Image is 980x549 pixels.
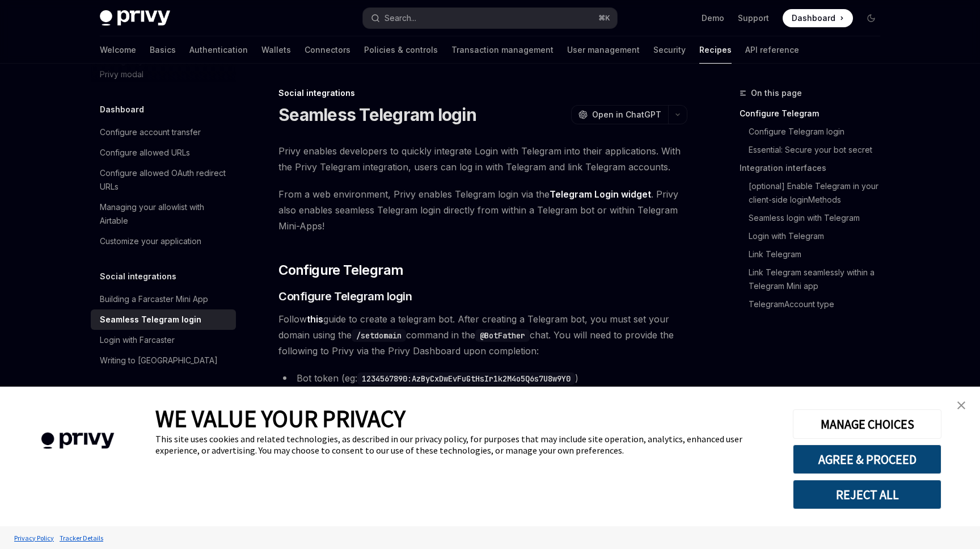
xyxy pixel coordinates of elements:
a: Configure account transfer [91,122,236,143]
span: Dashboard [792,12,835,24]
button: AGREE & PROCEED [793,445,941,474]
code: @BotFather [475,329,530,342]
a: Login with Farcaster [91,330,236,350]
a: Seamless login with Telegram [740,209,889,227]
a: Seamless Telegram login [91,309,236,330]
a: Telegram Login widget [550,188,651,200]
code: 1234567890:AzByCxDwEvFuGtHsIr1k2M4o5Q6s7U8w9Y0 [357,372,575,385]
div: Customize your application [100,234,201,248]
span: Configure Telegram [278,261,403,279]
span: ⌘ K [598,14,610,23]
a: Wallets [261,36,291,64]
a: Recipes [699,36,732,64]
a: Connectors [305,36,350,64]
a: Managing your allowlist with Airtable [91,197,236,231]
a: Support [738,12,769,24]
a: API reference [745,36,799,64]
button: MANAGE CHOICES [793,409,941,439]
a: Dashboard [783,9,853,27]
a: Customize your application [91,231,236,252]
div: Login with Farcaster [100,333,175,347]
div: Seamless Telegram login [100,313,201,326]
a: Privacy Policy [11,528,57,548]
h5: Social integrations [100,270,176,283]
a: Integration interfaces [740,159,889,177]
img: close banner [957,401,965,409]
code: /setdomain [352,329,406,342]
a: Link Telegram seamlessly within a Telegram Mini app [740,263,889,295]
div: Search... [385,11,416,25]
a: Link Telegram [740,245,889,263]
a: Authentication [189,36,248,64]
h5: Dashboard [100,103,144,116]
div: This site uses cookies and related technologies, as described in our privacy policy, for purposes... [155,433,776,456]
a: Tracker Details [57,528,106,548]
li: Bot token (eg: ) [278,370,687,386]
div: Building a Farcaster Mini App [100,292,208,306]
a: Writing to [GEOGRAPHIC_DATA] [91,350,236,371]
a: User management [567,36,640,64]
a: this [307,313,323,325]
span: WE VALUE YOUR PRIVACY [155,404,405,433]
h1: Seamless Telegram login [278,104,476,125]
span: On this page [751,86,802,100]
span: Open in ChatGPT [592,109,661,120]
span: Configure Telegram login [278,288,412,304]
a: Basics [150,36,176,64]
span: From a web environment, Privy enables Telegram login via the . Privy also enables seamless Telegr... [278,186,687,234]
button: Open search [363,8,617,28]
button: Open in ChatGPT [571,105,668,124]
div: Configure allowed URLs [100,146,190,160]
div: Configure allowed OAuth redirect URLs [100,166,229,194]
a: Policies & controls [364,36,438,64]
a: TelegramAccount type [740,295,889,313]
a: Demo [702,12,724,24]
a: Transaction management [451,36,554,64]
img: company logo [17,416,138,466]
a: Building a Farcaster Mini App [91,289,236,309]
div: Writing to [GEOGRAPHIC_DATA] [100,354,218,367]
a: Essential: Secure your bot secret [740,141,889,159]
div: Managing your allowlist with Airtable [100,200,229,228]
div: Configure account transfer [100,125,201,139]
a: Configure Telegram [740,104,889,123]
span: Privy enables developers to quickly integrate Login with Telegram into their applications. With t... [278,143,687,175]
button: REJECT ALL [793,480,941,509]
a: Login with Telegram [740,227,889,245]
a: Configure Telegram login [740,123,889,141]
a: Security [653,36,686,64]
a: [optional] Enable Telegram in your client-side loginMethods [740,177,889,209]
a: Configure allowed OAuth redirect URLs [91,163,236,197]
button: Toggle dark mode [862,9,880,27]
a: close banner [950,394,973,417]
img: dark logo [100,10,170,26]
a: Welcome [100,36,136,64]
div: Social integrations [278,87,687,99]
span: Follow guide to create a telegram bot. After creating a Telegram bot, you must set your domain us... [278,311,687,359]
a: Configure allowed URLs [91,143,236,163]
